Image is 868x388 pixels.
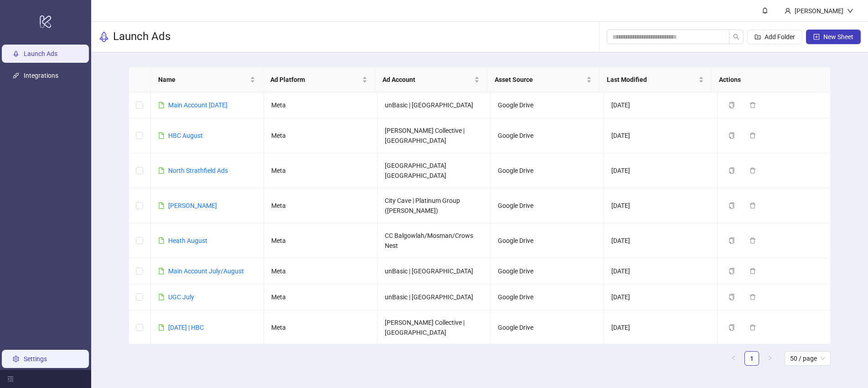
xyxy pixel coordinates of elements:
a: Settings [24,355,47,363]
td: [DATE] [604,284,718,310]
td: Google Drive [491,153,604,188]
div: Page Size [785,351,831,366]
td: Meta [264,153,377,188]
td: unBasic | [GEOGRAPHIC_DATA] [377,258,491,284]
button: right [763,351,777,366]
a: Main Account July/August [168,267,244,275]
span: copy [728,268,735,274]
td: Meta [264,118,377,153]
td: Google Drive [491,258,604,284]
th: Name [151,67,263,92]
li: Next Page [763,351,777,366]
span: user [785,8,791,14]
td: Meta [264,223,377,258]
td: [PERSON_NAME] Collective | [GEOGRAPHIC_DATA] [377,310,491,345]
span: Add Folder [765,33,795,40]
a: Launch Ads [24,50,57,57]
span: Ad Account [382,75,472,85]
td: [GEOGRAPHIC_DATA] [GEOGRAPHIC_DATA] [377,153,491,188]
span: copy [728,132,735,139]
td: Google Drive [491,118,604,153]
td: [DATE] [604,188,718,223]
span: file [158,294,165,300]
span: file [158,268,165,274]
span: delete [749,324,756,331]
td: Meta [264,188,377,223]
span: delete [749,294,756,300]
span: menu-fold [7,376,14,382]
button: left [726,351,741,366]
span: rocket [98,31,109,42]
td: Google Drive [491,92,604,118]
td: [DATE] [604,153,718,188]
span: left [731,355,736,361]
td: Meta [264,258,377,284]
a: UGC July [168,293,194,301]
td: Meta [264,310,377,345]
td: unBasic | [GEOGRAPHIC_DATA] [377,284,491,310]
td: unBasic | [GEOGRAPHIC_DATA] [377,92,491,118]
th: Ad Platform [263,67,375,92]
span: folder-add [754,34,761,40]
td: City Cave | Platinum Group ([PERSON_NAME]) [377,188,491,223]
span: copy [728,324,735,331]
span: copy [728,294,735,300]
td: [PERSON_NAME] Collective | [GEOGRAPHIC_DATA] [377,118,491,153]
li: 1 [744,351,759,366]
span: file [158,102,165,108]
td: [DATE] [604,92,718,118]
span: file [158,324,165,331]
td: [DATE] [604,223,718,258]
th: Actions [712,67,824,92]
a: 1 [745,352,759,365]
span: 50 / page [790,352,825,365]
a: Heath August [168,237,207,244]
td: [DATE] [604,310,718,345]
span: copy [728,102,735,108]
td: Google Drive [491,310,604,345]
span: delete [749,237,756,244]
span: file [158,132,165,139]
span: delete [749,167,756,174]
td: Meta [264,92,377,118]
a: HBC August [168,132,203,139]
span: New Sheet [823,33,853,40]
span: right [767,355,773,361]
div: [PERSON_NAME] [791,6,847,16]
a: Integrations [24,72,58,79]
td: [DATE] [604,258,718,284]
span: delete [749,268,756,274]
li: Previous Page [726,351,741,366]
span: Asset Source [495,75,584,85]
span: delete [749,102,756,108]
span: file [158,237,165,244]
span: Last Modified [607,75,697,85]
h3: Launch Ads [113,30,170,44]
span: copy [728,202,735,209]
span: bell [762,7,768,14]
a: [DATE] | HBC [168,324,204,331]
span: copy [728,167,735,174]
span: down [847,8,853,14]
a: Main Account [DATE] [168,101,227,109]
span: plus-square [813,34,820,40]
button: Add Folder [747,30,802,44]
th: Asset Source [487,67,599,92]
td: Google Drive [491,284,604,310]
td: Meta [264,284,377,310]
span: Name [158,75,248,85]
span: delete [749,132,756,139]
th: Ad Account [375,67,487,92]
a: [PERSON_NAME] [168,202,217,209]
button: New Sheet [806,30,861,44]
span: file [158,202,165,209]
td: Google Drive [491,223,604,258]
th: Last Modified [599,67,712,92]
span: copy [728,237,735,244]
td: [DATE] [604,118,718,153]
td: CC Balgowlah/Mosman/Crows Nest [377,223,491,258]
span: delete [749,202,756,209]
span: Ad Platform [270,75,360,85]
td: Google Drive [491,188,604,223]
a: North Strathfield Ads [168,167,228,174]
